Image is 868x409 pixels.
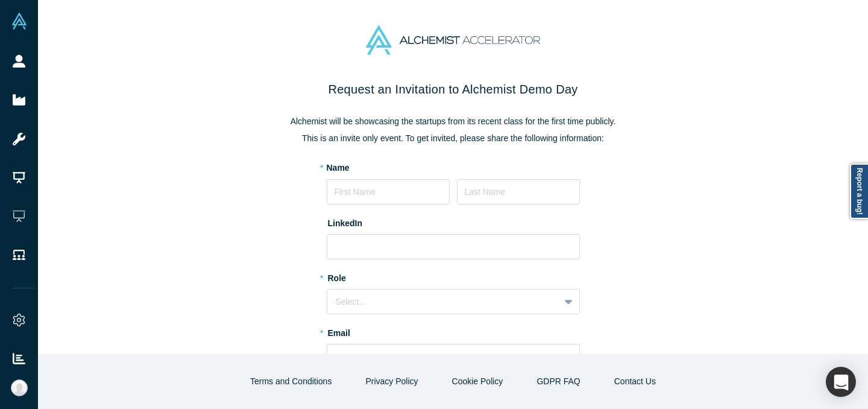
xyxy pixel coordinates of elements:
[602,371,668,392] button: Contact Us
[336,296,551,308] div: Select...
[327,268,580,285] label: Role
[439,371,516,392] button: Cookie Policy
[353,371,430,392] button: Privacy Policy
[366,25,539,55] img: Alchemist Accelerator Logo
[327,323,580,340] label: Email
[850,163,868,219] a: Report a bug!
[524,371,593,392] a: GDPR FAQ
[237,371,344,392] button: Terms and Conditions
[200,115,706,128] p: Alchemist will be showcasing the startups from its recent class for the first time publicly.
[11,13,28,30] img: Alchemist Vault Logo
[457,179,580,204] input: Last Name
[327,213,363,230] label: LinkedIn
[200,132,706,145] p: This is an invite only event. To get invited, please share the following information:
[327,179,450,204] input: First Name
[11,379,28,396] img: Ally Hoang's Account
[327,162,350,174] label: Name
[200,80,706,98] h2: Request an Invitation to Alchemist Demo Day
